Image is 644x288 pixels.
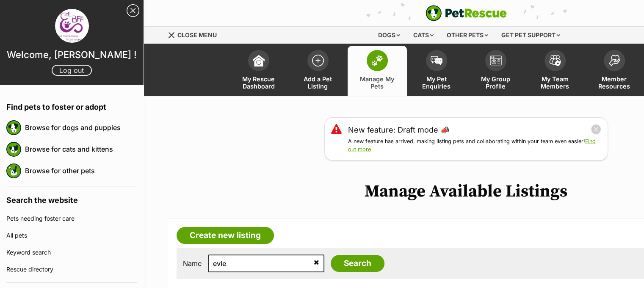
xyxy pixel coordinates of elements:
h4: Find pets to foster or adopt [6,93,137,117]
a: Member Resources [585,46,644,96]
img: profile image [55,9,89,43]
a: My Group Profile [466,46,525,96]
a: Find out more [348,138,596,152]
img: logo-e224e6f780fb5917bec1dbf3a21bbac754714ae5b6737aabdf751b685950b380.svg [426,5,507,21]
a: Browse for other pets [25,162,137,180]
span: Member Resources [595,75,633,90]
div: Other pets [441,27,494,44]
h4: Search the website [6,186,137,210]
a: Add a Pet Listing [288,46,348,96]
a: Browse for cats and kittens [25,140,137,158]
span: My Group Profile [477,75,515,90]
a: Log out [52,65,92,76]
img: pet-enquiries-icon-7e3ad2cf08bfb03b45e93fb7055b45f3efa6380592205ae92323e6603595dc1f.svg [431,56,442,65]
span: Manage My Pets [358,75,396,90]
div: Dogs [372,27,406,44]
span: My Rescue Dashboard [240,75,278,90]
img: team-members-icon-5396bd8760b3fe7c0b43da4ab00e1e3bb1a5d9ba89233759b79545d2d3fc5d0d.svg [549,55,561,66]
button: close [591,124,601,135]
a: Rescue directory [6,261,137,278]
a: PetRescue [426,5,507,21]
a: New feature: Draft mode 📣 [348,124,450,136]
a: Create new listing [177,227,274,244]
a: Pets needing foster care [6,210,137,227]
img: add-pet-listing-icon-0afa8454b4691262ce3f59096e99ab1cd57d4a30225e0717b998d2c9b9846f56.svg [312,55,324,66]
p: A new feature has arrived, making listing pets and collaborating within your team even easier! [348,138,601,154]
a: All pets [6,227,137,244]
span: My Pet Enquiries [417,75,456,90]
a: Menu [168,27,223,42]
a: Browse for dogs and puppies [25,119,137,136]
img: dashboard-icon-eb2f2d2d3e046f16d808141f083e7271f6b2e854fb5c12c21221c1fb7104beca.svg [253,55,265,66]
a: Manage My Pets [348,46,407,96]
input: Search [331,255,384,272]
span: Add a Pet Listing [299,75,337,90]
span: Close menu [177,31,217,39]
img: member-resources-icon-8e73f808a243e03378d46382f2149f9095a855e16c252ad45f914b54edf8863c.svg [608,55,620,66]
a: Close Sidebar [127,4,139,17]
img: petrescue logo [6,142,21,157]
div: Get pet support [495,27,566,44]
img: group-profile-icon-3fa3cf56718a62981997c0bc7e787c4b2cf8bcc04b72c1350f741eb67cf2f40e.svg [490,55,502,66]
a: My Pet Enquiries [407,46,466,96]
img: manage-my-pets-icon-02211641906a0b7f246fdf0571729dbe1e7629f14944591b6c1af311fb30b64b.svg [371,55,383,66]
span: My Team Members [536,75,574,90]
a: My Rescue Dashboard [229,46,288,96]
img: petrescue logo [6,163,21,178]
img: petrescue logo [6,120,21,135]
a: My Team Members [525,46,585,96]
label: Name [183,260,202,267]
a: Keyword search [6,244,137,261]
div: Cats [407,27,439,44]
